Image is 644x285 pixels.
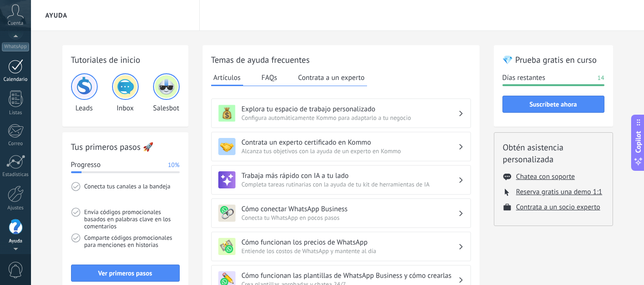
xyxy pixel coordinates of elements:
h2: Tus primeros pasos 🚀 [71,141,180,153]
button: Reserva gratis una demo 1:1 [516,187,603,197]
button: Artículos [211,70,243,86]
span: 10% [168,160,179,170]
div: Listas [2,110,30,116]
div: WhatsApp [2,42,29,51]
div: Leads [71,73,98,113]
span: Conecta tu WhatsApp en pocos pasos [242,214,458,222]
div: Ajustes [2,205,30,211]
span: Conecta tus canales a la bandeja [84,182,180,207]
h3: Trabaja más rápido con IA a tu lado [242,171,458,180]
span: Días restantes [502,73,545,83]
button: Suscríbete ahora [502,96,604,113]
span: Ver primeros pasos [98,270,152,276]
span: Suscríbete ahora [530,101,577,108]
button: Ver primeros pasos [71,265,180,282]
span: Alcanza tus objetivos con la ayuda de un experto en Kommo [242,147,458,155]
h2: Temas de ayuda frecuentes [211,54,471,66]
div: Salesbot [153,73,180,113]
span: Configura automáticamente Kommo para adaptarlo a tu negocio [242,114,458,122]
span: Progresso [71,160,101,170]
h3: Cómo funcionan las plantillas de WhatsApp Business y cómo crearlas [242,271,458,280]
span: Comparte códigos promocionales para menciones en historias [84,233,180,259]
button: Contrata a un experto [296,70,367,85]
span: Entiende los costos de WhatsApp y mantente al día [242,247,458,255]
div: Estadísticas [2,172,30,178]
button: Chatea con soporte [516,172,575,181]
h2: Obtén asistencia personalizada [503,141,604,165]
span: Envía códigos promocionales basados en palabras clave en los comentarios [84,207,180,233]
div: Correo [2,141,30,147]
h3: Explora tu espacio de trabajo personalizado [242,105,458,114]
div: Ayuda [2,238,30,245]
h2: Tutoriales de inicio [71,54,180,66]
span: Completa tareas rutinarias con la ayuda de tu kit de herramientas de IA [242,180,458,188]
span: Cuenta [8,20,23,27]
h2: 💎 Prueba gratis en curso [502,54,604,66]
button: Contrata a un socio experto [516,203,601,212]
div: Inbox [112,73,139,113]
span: 14 [597,73,604,83]
h3: Cómo funcionan los precios de WhatsApp [242,238,458,247]
h3: Contrata un experto certificado en Kommo [242,138,458,147]
button: FAQs [259,70,280,85]
h3: Cómo conectar WhatsApp Business [242,205,458,214]
div: Calendario [2,77,30,83]
span: Copilot [634,131,643,153]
